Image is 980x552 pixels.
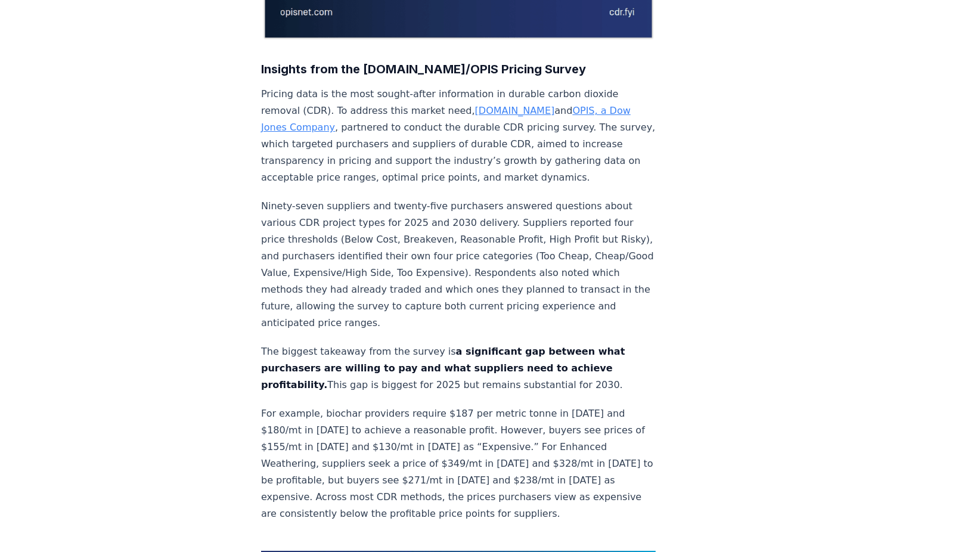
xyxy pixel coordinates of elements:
strong: a significant gap between what purchasers are willing to pay and what suppliers need to achieve p... [261,346,625,390]
p: Pricing data is the most sought-after information in durable carbon dioxide removal (CDR). To add... [261,86,656,186]
a: [DOMAIN_NAME] [475,105,555,116]
p: For example, biochar providers require $187 per metric tonne in [DATE] and $180/mt in [DATE] to a... [261,405,656,522]
p: Ninety-seven suppliers and twenty-five purchasers answered questions about various CDR project ty... [261,198,656,331]
p: The biggest takeaway from the survey is This gap is biggest for 2025 but remains substantial for ... [261,343,656,393]
strong: Insights from the [DOMAIN_NAME]/OPIS Pricing Survey [261,62,586,76]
